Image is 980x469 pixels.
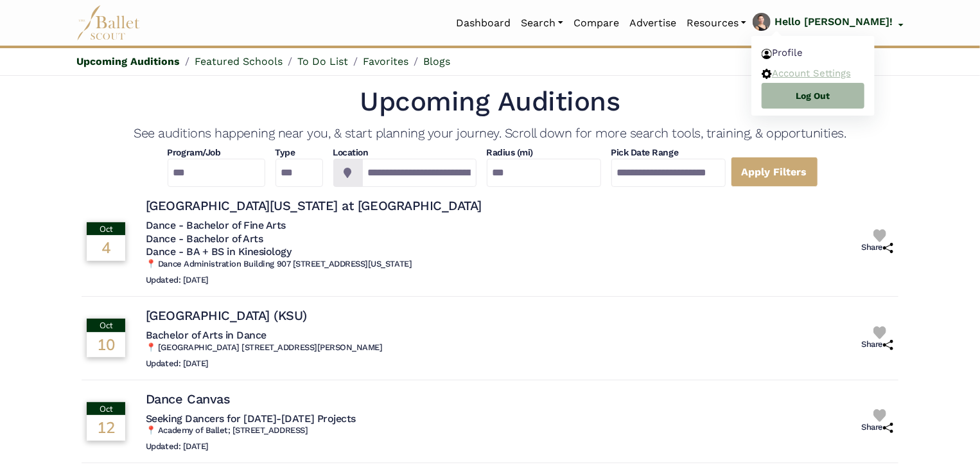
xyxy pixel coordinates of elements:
h6: Share [861,422,893,433]
input: Location [362,159,477,187]
a: Account Settings [751,63,875,83]
h5: Dance - BA + BS in Kinesiology [146,245,487,259]
h6: Updated: [DATE] [146,275,487,286]
a: Search [516,10,568,37]
h4: Dance Canvas [146,391,230,407]
h6: 📍 Dance Administration Building 907 [STREET_ADDRESS][US_STATE] [146,259,487,270]
h4: Program/Job [168,146,265,159]
a: Advertise [624,10,681,37]
div: 10 [87,332,125,357]
a: Apply Filters [731,157,818,187]
h6: Share [861,242,893,253]
h4: See auditions happening near you, & start planning your journey. Scroll down for more search tool... [82,125,898,141]
a: Dashboard [451,10,516,37]
a: profile picture Hello [PERSON_NAME]! [751,12,904,34]
h6: Updated: [DATE] [146,441,356,452]
p: Hello [PERSON_NAME]! [774,13,893,30]
h4: [GEOGRAPHIC_DATA][US_STATE] at [GEOGRAPHIC_DATA] [146,197,482,214]
a: Compare [568,10,624,37]
a: To Do List [297,55,348,67]
h4: Radius (mi) [487,146,534,159]
div: 4 [87,235,125,260]
a: Featured Schools [195,55,283,67]
ul: profile picture Hello [PERSON_NAME]! [751,36,875,116]
a: Upcoming Auditions [76,55,180,67]
a: Resources [681,10,751,37]
a: Profile [751,43,875,63]
h5: Bachelor of Arts in Dance [146,329,382,342]
h6: 📍 [GEOGRAPHIC_DATA] [STREET_ADDRESS][PERSON_NAME] [146,342,382,353]
h4: Pick Date Range [611,146,726,159]
h6: Share [861,339,893,350]
div: Oct [87,222,125,235]
a: Favorites [363,55,408,67]
h4: Type [276,146,323,159]
h5: Dance - Bachelor of Fine Arts [146,219,487,233]
h4: [GEOGRAPHIC_DATA] (KSU) [146,307,307,324]
h1: Upcoming Auditions [82,84,898,119]
h6: Updated: [DATE] [146,358,382,369]
img: profile picture [753,13,771,40]
div: 12 [87,415,125,439]
h6: 📍 Academy of Ballet; [STREET_ADDRESS] [146,425,356,436]
a: Log Out [762,83,864,109]
h4: Location [333,146,477,159]
div: Oct [87,402,125,415]
a: Blogs [423,55,450,67]
h5: Dance - Bachelor of Arts [146,233,487,246]
h5: Seeking Dancers for [DATE]-[DATE] Projects [146,412,356,426]
div: Oct [87,319,125,332]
